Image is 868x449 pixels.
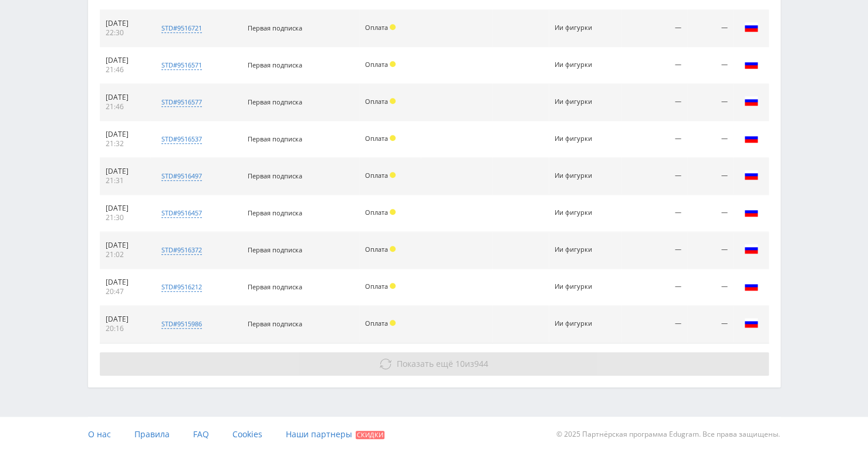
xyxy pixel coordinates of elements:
[744,57,758,71] img: rus.png
[621,195,687,232] td: —
[248,97,302,106] span: Первая подписка
[161,282,202,292] div: std#9516212
[161,171,202,181] div: std#9516497
[106,250,144,259] div: 21:02
[555,283,607,291] div: Ии фигурки
[687,232,734,269] td: —
[134,428,170,440] span: Правила
[555,61,607,69] div: Ии фигурки
[474,358,488,369] span: 944
[555,135,607,143] div: Ии фигурки
[744,316,758,330] img: rus.png
[248,171,302,180] span: Первая подписка
[555,246,607,254] div: Ии фигурки
[621,10,687,47] td: —
[106,287,144,296] div: 20:47
[106,278,144,287] div: [DATE]
[621,306,687,343] td: —
[687,121,734,158] td: —
[555,209,607,217] div: Ии фигурки
[365,208,388,217] span: Оплата
[365,171,388,180] span: Оплата
[106,176,144,185] div: 21:31
[397,358,488,369] span: из
[248,23,302,32] span: Первая подписка
[744,20,758,34] img: rus.png
[390,209,396,215] span: Холд
[744,94,758,108] img: rus.png
[106,167,144,176] div: [DATE]
[248,282,302,291] span: Первая подписка
[555,320,607,328] div: Ии фигурки
[365,319,388,328] span: Оплата
[621,158,687,195] td: —
[390,246,396,252] span: Холд
[232,428,262,440] span: Cookies
[193,428,209,440] span: FAQ
[106,130,144,139] div: [DATE]
[106,204,144,213] div: [DATE]
[390,135,396,141] span: Холд
[365,60,388,69] span: Оплата
[390,61,396,67] span: Холд
[106,19,144,28] div: [DATE]
[455,358,465,369] span: 10
[248,60,302,69] span: Первая подписка
[621,47,687,84] td: —
[365,245,388,254] span: Оплата
[161,319,202,329] div: std#9515986
[621,121,687,158] td: —
[161,208,202,218] div: std#9516457
[687,195,734,232] td: —
[555,172,607,180] div: Ии фигурки
[100,352,769,376] button: Показать ещё 10из944
[365,23,388,32] span: Оплата
[687,158,734,195] td: —
[106,213,144,222] div: 21:30
[106,93,144,102] div: [DATE]
[621,84,687,121] td: —
[687,269,734,306] td: —
[106,324,144,333] div: 20:16
[106,241,144,250] div: [DATE]
[161,97,202,107] div: std#9516577
[687,84,734,121] td: —
[106,102,144,112] div: 21:46
[687,47,734,84] td: —
[744,242,758,256] img: rus.png
[744,131,758,145] img: rus.png
[390,283,396,289] span: Холд
[248,134,302,143] span: Первая подписка
[621,232,687,269] td: —
[106,56,144,65] div: [DATE]
[687,306,734,343] td: —
[161,60,202,70] div: std#9516571
[248,245,302,254] span: Первая подписка
[744,168,758,182] img: rus.png
[161,134,202,144] div: std#9516537
[744,279,758,293] img: rus.png
[356,431,384,439] span: Скидки
[106,139,144,148] div: 21:32
[687,10,734,47] td: —
[555,98,607,106] div: Ии фигурки
[390,320,396,326] span: Холд
[365,134,388,143] span: Оплата
[88,428,111,440] span: О нас
[365,282,388,291] span: Оплата
[365,97,388,106] span: Оплата
[161,245,202,255] div: std#9516372
[106,315,144,324] div: [DATE]
[286,428,352,440] span: Наши партнеры
[106,65,144,75] div: 21:46
[744,205,758,219] img: rus.png
[106,28,144,38] div: 22:30
[248,208,302,217] span: Первая подписка
[390,98,396,104] span: Холд
[390,24,396,30] span: Холд
[621,269,687,306] td: —
[390,172,396,178] span: Холд
[397,358,453,369] span: Показать ещё
[161,23,202,33] div: std#9516721
[555,24,607,32] div: Ии фигурки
